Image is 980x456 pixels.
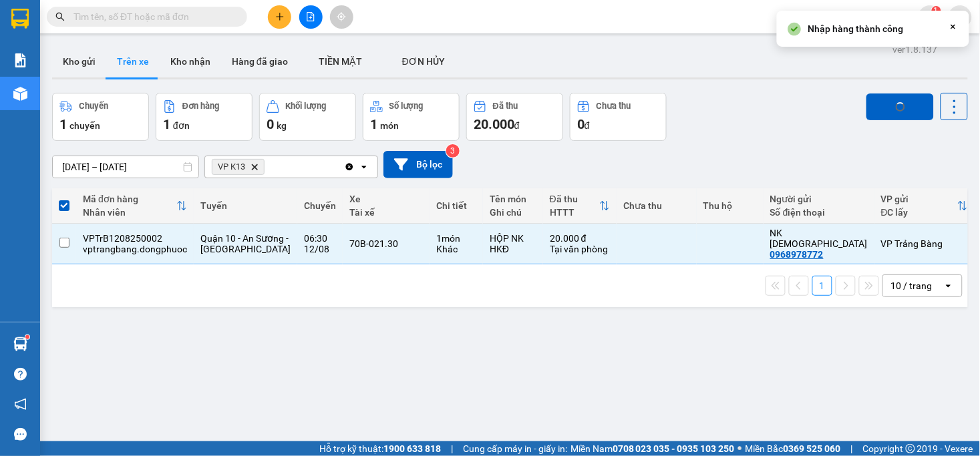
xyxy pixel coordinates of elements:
[13,87,27,101] img: warehouse-icon
[5,8,64,67] img: logo
[319,441,441,456] span: Hỗ trợ kỹ thuật:
[106,21,180,38] span: Bến xe [GEOGRAPHIC_DATA]
[490,244,536,254] div: HKĐ
[474,116,514,132] span: 20.000
[304,244,336,254] div: 12/08
[106,59,164,67] span: Hotline: 19001152
[14,428,27,441] span: message
[881,194,957,204] div: VP gửi
[306,12,315,21] span: file-add
[383,443,441,454] strong: 1900 633 818
[221,45,299,77] button: Hàng đã giao
[851,441,853,456] span: |
[299,5,323,29] button: file-add
[212,159,265,175] span: VP K13, close by backspace
[330,5,353,29] button: aim
[14,398,27,411] span: notification
[623,200,690,211] div: Chưa thu
[436,200,476,211] div: Chi tiết
[770,207,868,218] div: Số điện thoại
[746,441,841,456] span: Miền Bắc
[490,233,536,244] div: HỘP NK
[812,276,832,296] button: 1
[29,97,81,105] span: 06:17:55 [DATE]
[550,207,599,218] div: HTTT
[349,238,423,249] div: 70B-021.30
[106,7,183,19] strong: ĐỒNG PHƯỚC
[83,207,176,218] div: Nhân viên
[156,93,253,141] button: Đơn hàng1đơn
[13,337,27,351] img: warehouse-icon
[218,162,245,172] span: VP K13
[268,5,291,29] button: plus
[363,93,460,141] button: Số lượng1món
[881,238,968,249] div: VP Trảng Bàng
[160,45,221,77] button: Kho nhận
[463,441,567,456] span: Cung cấp máy in - giấy in:
[83,233,187,244] div: VPTrB1208250002
[891,279,933,292] div: 10 / trang
[25,335,29,339] sup: 1
[784,443,841,454] strong: 0369 525 060
[490,194,536,204] div: Tên món
[570,441,735,456] span: Miền Nam
[251,163,259,171] svg: Delete
[577,116,585,132] span: 0
[173,120,190,131] span: đơn
[808,21,904,36] div: Nhập hàng thành công
[79,101,108,111] div: Chuyến
[13,53,27,67] img: solution-icon
[943,280,954,291] svg: open
[738,446,742,451] span: ⚪️
[451,441,453,456] span: |
[934,6,939,15] span: 1
[597,101,631,111] div: Chưa thu
[52,45,106,77] button: Kho gửi
[200,233,291,254] span: Quận 10 - An Sương - [GEOGRAPHIC_DATA]
[585,120,590,131] span: đ
[436,244,476,254] div: Khác
[866,93,934,120] button: loading Nhập hàng
[106,40,184,57] span: 01 Võ Văn Truyện, KP.1, Phường 2
[514,120,520,131] span: đ
[259,93,356,141] button: Khối lượng0kg
[163,116,170,132] span: 1
[402,56,445,67] span: ĐƠN HỦY
[200,200,291,211] div: Tuyến
[344,162,355,172] svg: Clear all
[550,233,610,244] div: 20.000 đ
[304,233,336,244] div: 06:30
[73,9,231,24] input: Tìm tên, số ĐT hoặc mã đơn
[106,45,160,77] button: Trên xe
[550,244,610,254] div: Tại văn phòng
[53,156,198,178] input: Select a date range.
[383,151,453,178] button: Bộ lọc
[906,444,915,453] span: copyright
[55,12,65,21] span: search
[277,120,287,131] span: kg
[52,93,149,141] button: Chuyến1chuyến
[770,194,868,204] div: Người gửi
[267,160,269,174] input: Selected VP K13.
[932,6,941,15] sup: 1
[570,93,667,141] button: Chưa thu0đ
[550,194,599,204] div: Đã thu
[337,12,346,21] span: aim
[949,5,972,29] button: caret-down
[613,443,735,454] strong: 0708 023 035 - 0935 103 250
[446,144,460,158] sup: 3
[4,86,144,94] span: [PERSON_NAME]:
[69,120,100,131] span: chuyến
[275,12,285,21] span: plus
[812,8,919,25] span: pvk13.dongphuoc
[83,194,176,204] div: Mã đơn hàng
[83,244,187,254] div: vptrangbang.dongphuoc
[466,93,563,141] button: Đã thu20.000đ
[874,188,975,224] th: Toggle SortBy
[4,97,81,105] span: In ngày:
[36,72,164,83] span: -----------------------------------------
[349,194,423,204] div: Xe
[380,120,399,131] span: món
[359,162,369,172] svg: open
[59,116,67,132] span: 1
